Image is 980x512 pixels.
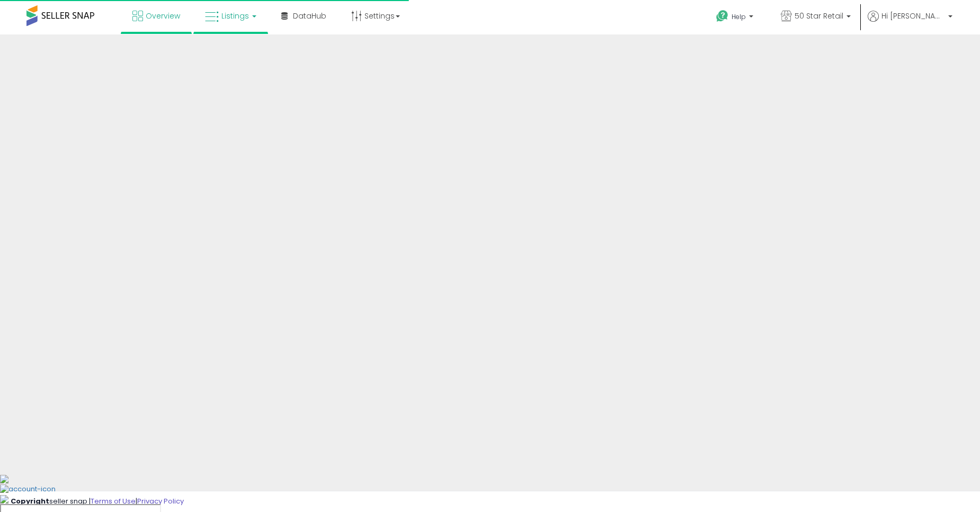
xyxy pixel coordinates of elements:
span: DataHub [293,11,326,21]
span: Help [732,12,746,21]
a: Help [708,2,764,34]
span: Hi [PERSON_NAME] [881,11,945,21]
a: Hi [PERSON_NAME] [868,11,952,34]
span: Listings [221,11,249,21]
i: Get Help [716,10,729,23]
span: 50 Star Retail [795,11,843,21]
span: Overview [146,11,180,21]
